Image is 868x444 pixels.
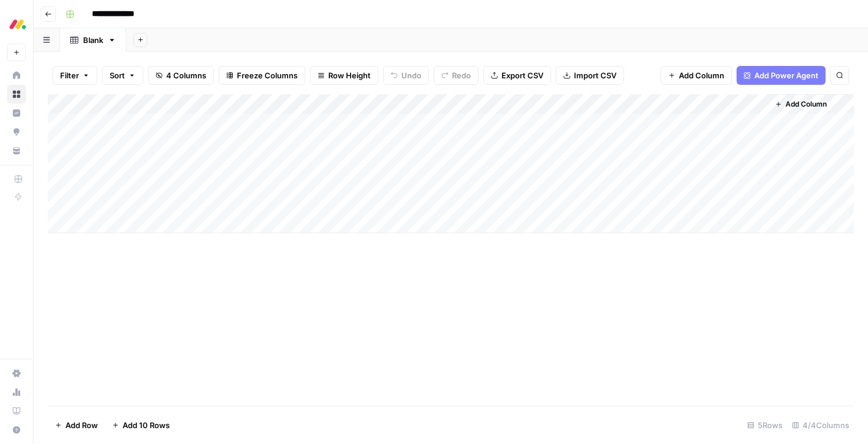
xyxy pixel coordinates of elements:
span: Add Column [786,99,827,110]
div: 5 Rows [742,416,787,435]
button: Add Column [770,97,831,112]
span: Freeze Columns [237,69,298,81]
img: Monday.com Logo [7,14,28,35]
button: Export CSV [483,66,551,85]
a: Blank [60,28,126,52]
a: Usage [7,383,26,402]
span: Row Height [328,69,371,81]
a: Browse [7,85,26,104]
span: Export CSV [501,69,543,81]
button: Add Row [48,416,105,435]
a: Learning Hub [7,402,26,420]
button: Import CSV [556,66,624,85]
span: Add Row [65,419,98,431]
span: Sort [110,69,125,81]
a: Insights [7,104,26,122]
a: Home [7,66,26,85]
span: Filter [60,69,79,81]
button: Add 10 Rows [105,416,177,435]
a: Settings [7,364,26,383]
button: Filter [52,66,97,85]
button: Help + Support [7,420,26,439]
span: Add 10 Rows [123,419,170,431]
span: Add Power Agent [754,69,819,81]
button: Redo [434,66,478,85]
a: Your Data [7,141,26,160]
button: Freeze Columns [219,66,305,85]
button: 4 Columns [148,66,214,85]
span: Undo [401,69,421,81]
button: Sort [102,66,143,85]
span: Add Column [679,69,724,81]
div: Blank [83,34,103,46]
button: Add Power Agent [737,66,826,85]
a: Opportunities [7,122,26,141]
div: 4/4 Columns [787,416,854,435]
button: Workspace: Monday.com [7,9,26,39]
button: Row Height [310,66,378,85]
button: Undo [383,66,429,85]
button: Add Column [661,66,732,85]
span: 4 Columns [166,69,206,81]
span: Redo [452,69,471,81]
span: Import CSV [574,69,616,81]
